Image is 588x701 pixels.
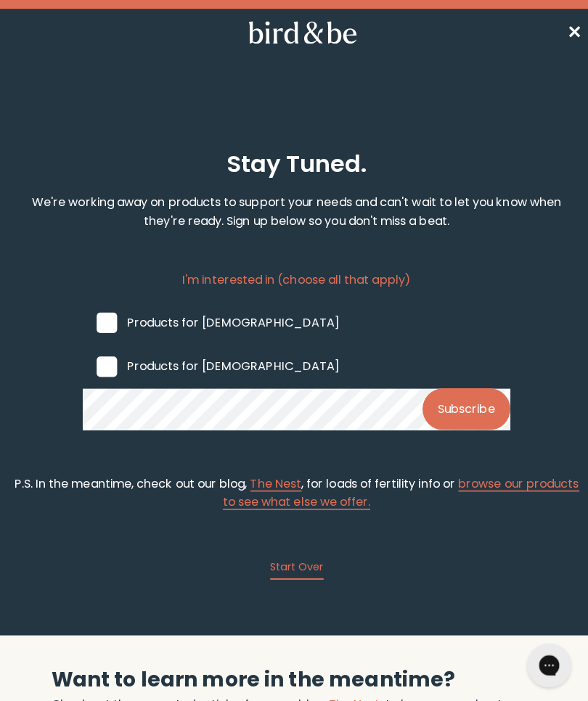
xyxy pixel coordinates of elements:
label: Products for [DEMOGRAPHIC_DATA] [82,298,506,342]
button: Subscribe [419,385,506,427]
h2: Want to learn more in the meantime? [51,659,537,689]
button: Start Over [268,554,321,575]
p: We're working away on products to support your needs and can't wait to let you know when they're ... [12,192,576,228]
a: The Nest [248,471,299,488]
h2: Stay Tuned. [224,145,364,180]
a: ✕ [562,20,576,45]
p: I'm interested in (choose all that apply) [82,268,506,287]
span: ✕ [562,20,576,44]
a: browse our products to see what else we offer. [221,471,574,506]
p: P.S. In the meantime, check out our blog, , for loads of fertility info or [12,470,576,507]
iframe: Gorgias live chat messenger [515,633,573,686]
a: Start Over [268,518,321,575]
label: Products for [DEMOGRAPHIC_DATA] [82,342,506,385]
